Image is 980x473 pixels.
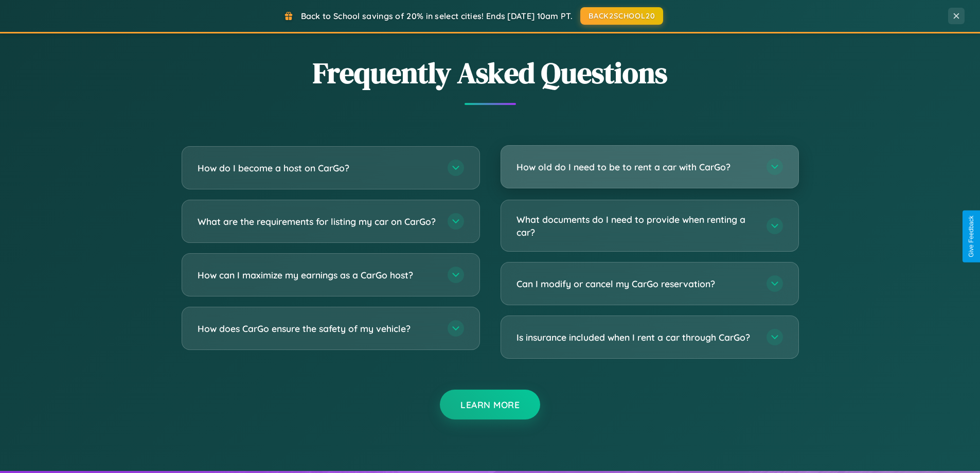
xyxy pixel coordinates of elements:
h3: What are the requirements for listing my car on CarGo? [198,215,437,228]
h3: How can I maximize my earnings as a CarGo host? [198,269,437,282]
button: Learn More [440,390,540,419]
button: BACK2SCHOOL20 [580,7,663,25]
h3: How do I become a host on CarGo? [198,162,437,174]
span: Back to School savings of 20% in select cities! Ends [DATE] 10am PT. [301,11,573,21]
h3: Is insurance included when I rent a car through CarGo? [516,331,756,344]
h2: Frequently Asked Questions [182,53,799,93]
h3: Can I modify or cancel my CarGo reservation? [516,277,756,290]
h3: How old do I need to be to rent a car with CarGo? [516,161,756,173]
h3: What documents do I need to provide when renting a car? [516,213,756,238]
h3: How does CarGo ensure the safety of my vehicle? [198,322,437,335]
div: Give Feedback [968,216,975,257]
